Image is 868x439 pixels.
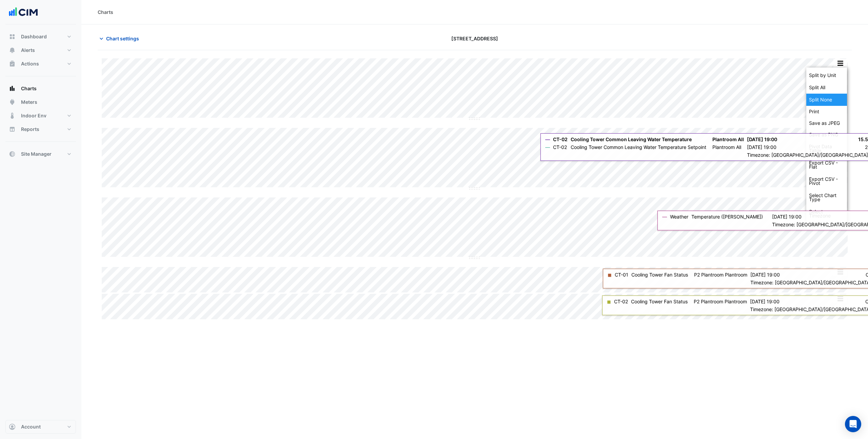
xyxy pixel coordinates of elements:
[8,5,39,19] img: Company Logo
[451,35,498,42] span: [STREET_ADDRESS]
[806,94,847,106] div: All data series combined on a single larger chart
[833,294,847,303] button: More Options
[9,112,16,119] app-icon: Indoor Env
[5,57,76,71] button: Actions
[806,157,847,173] div: Export CSV - Flat
[5,109,76,122] button: Indoor Env
[5,82,76,95] button: Charts
[5,95,76,109] button: Meters
[833,59,847,68] button: More Options
[21,112,46,119] span: Indoor Env
[806,206,847,222] div: Select Timezone
[9,47,16,54] app-icon: Alerts
[806,129,847,140] div: Save as PNG
[806,189,847,206] div: Select Chart Type
[5,122,76,136] button: Reports
[806,69,847,81] div: Data series of the same unit displayed on the same chart, except for binary data
[806,106,847,117] div: Print
[21,126,39,133] span: Reports
[21,423,41,430] span: Account
[806,117,847,129] div: Save as JPEG
[21,60,39,67] span: Actions
[5,43,76,57] button: Alerts
[98,8,113,16] div: Charts
[5,420,76,434] button: Account
[106,35,139,42] span: Chart settings
[21,33,47,40] span: Dashboard
[9,126,16,133] app-icon: Reports
[21,99,37,106] span: Meters
[21,151,52,157] span: Site Manager
[9,33,16,40] app-icon: Dashboard
[5,30,76,43] button: Dashboard
[21,85,37,92] span: Charts
[9,151,16,157] app-icon: Site Manager
[806,81,847,94] div: Each data series displayed its own chart, except alerts which are shown on top of non binary data...
[21,47,35,54] span: Alerts
[5,147,76,161] button: Site Manager
[98,33,143,44] button: Chart settings
[833,268,847,276] button: More Options
[845,416,861,432] div: Open Intercom Messenger
[9,85,16,92] app-icon: Charts
[806,173,847,189] div: Export CSV - Pivot
[806,140,847,157] div: Pivot Data Table
[9,99,16,106] app-icon: Meters
[9,60,16,67] app-icon: Actions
